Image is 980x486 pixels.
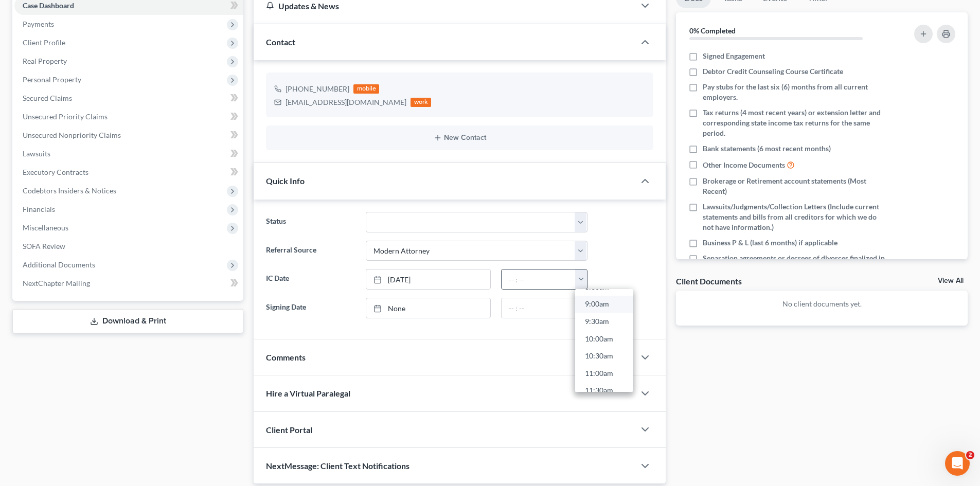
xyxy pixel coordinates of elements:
[14,145,243,163] a: Lawsuits
[266,176,305,186] span: Quick Info
[938,277,964,284] a: View All
[23,242,65,250] span: SOFA Review
[676,276,742,286] div: Client Documents
[684,299,959,309] p: No client documents yet.
[261,212,360,232] label: Status
[703,66,843,77] span: Debtor Credit Counseling Course Certificate
[23,112,108,121] span: Unsecured Priority Claims
[14,126,243,145] a: Unsecured Nonpriority Claims
[353,84,379,94] div: mobile
[266,1,622,11] div: Updates & News
[14,163,243,182] a: Executory Contracts
[261,269,360,290] label: IC Date
[286,84,349,94] div: [PHONE_NUMBER]
[575,296,633,313] a: 9:00am
[23,1,74,10] span: Case Dashboard
[261,241,360,261] label: Referral Source
[703,176,886,196] span: Brokerage or Retirement account statements (Most Recent)
[703,51,765,61] span: Signed Engagement
[689,26,736,35] strong: 0% Completed
[266,352,306,362] span: Comments
[966,451,974,459] span: 2
[14,89,243,107] a: Secured Claims
[703,143,831,154] span: Bank statements (6 most recent months)
[575,348,633,365] a: 10:30am
[502,298,576,318] input: -- : --
[703,82,886,102] span: Pay stubs for the last six (6) months from all current employers.
[23,57,67,65] span: Real Property
[14,274,243,293] a: NextChapter Mailing
[266,388,350,398] span: Hire a Virtual Paralegal
[23,260,95,269] span: Additional Documents
[703,160,785,170] span: Other Income Documents
[266,461,409,471] span: NextMessage: Client Text Notifications
[274,134,645,142] button: New Contact
[23,38,65,47] span: Client Profile
[703,202,886,232] span: Lawsuits/Judgments/Collection Letters (Include current statements and bills from all creditors fo...
[703,253,886,274] span: Separation agreements or decrees of divorces finalized in the past 2 years
[266,37,295,47] span: Contact
[23,168,88,176] span: Executory Contracts
[411,98,431,107] div: work
[23,186,116,195] span: Codebtors Insiders & Notices
[575,365,633,382] a: 11:00am
[12,309,243,333] a: Download & Print
[366,269,490,289] a: [DATE]
[502,269,576,289] input: -- : --
[266,425,312,435] span: Client Portal
[23,94,72,102] span: Secured Claims
[575,330,633,348] a: 10:00am
[366,298,490,318] a: None
[14,107,243,126] a: Unsecured Priority Claims
[23,149,50,158] span: Lawsuits
[575,313,633,331] a: 9:30am
[23,20,54,28] span: Payments
[945,451,970,476] iframe: Intercom live chat
[286,97,406,107] div: [EMAIL_ADDRESS][DOMAIN_NAME]
[575,382,633,400] a: 11:30am
[23,279,90,287] span: NextChapter Mailing
[23,75,81,84] span: Personal Property
[23,131,121,139] span: Unsecured Nonpriority Claims
[23,205,55,213] span: Financials
[703,238,838,248] span: Business P & L (last 6 months) if applicable
[14,237,243,256] a: SOFA Review
[23,223,68,232] span: Miscellaneous
[703,107,886,138] span: Tax returns (4 most recent years) or extension letter and corresponding state income tax returns ...
[261,298,360,318] label: Signing Date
